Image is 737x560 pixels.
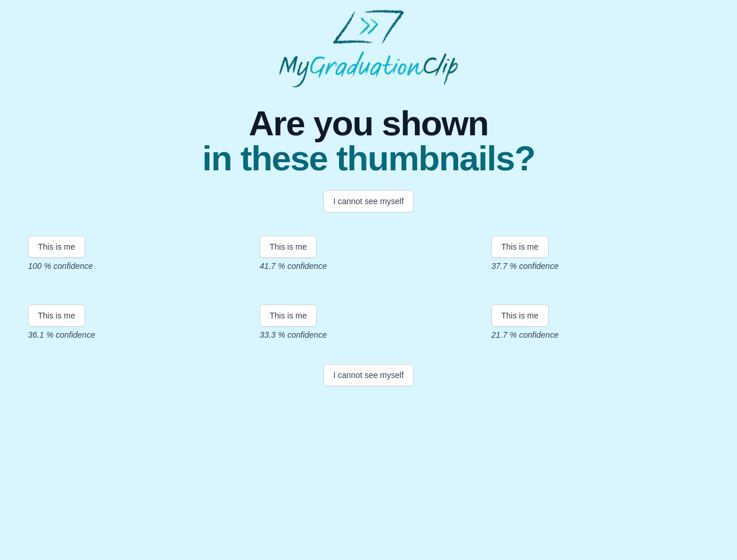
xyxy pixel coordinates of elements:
p: 41.7 % confidence [260,260,477,272]
button: This is me [28,236,85,258]
button: This is me [28,304,85,327]
button: This is me [491,236,549,258]
button: This is me [260,304,317,327]
p: 33.3 % confidence [260,329,477,341]
p: 36.1 % confidence [28,329,246,341]
span: Are you shown [202,106,535,141]
p: 21.7 % confidence [491,329,709,341]
span: in these thumbnails? [202,141,535,176]
p: 100 % confidence [28,260,246,272]
button: I cannot see myself [323,190,414,212]
img: MyGraduationClip [279,9,459,87]
button: This is me [260,236,317,258]
p: 37.7 % confidence [491,260,709,272]
button: This is me [491,304,549,327]
button: I cannot see myself [323,364,414,386]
